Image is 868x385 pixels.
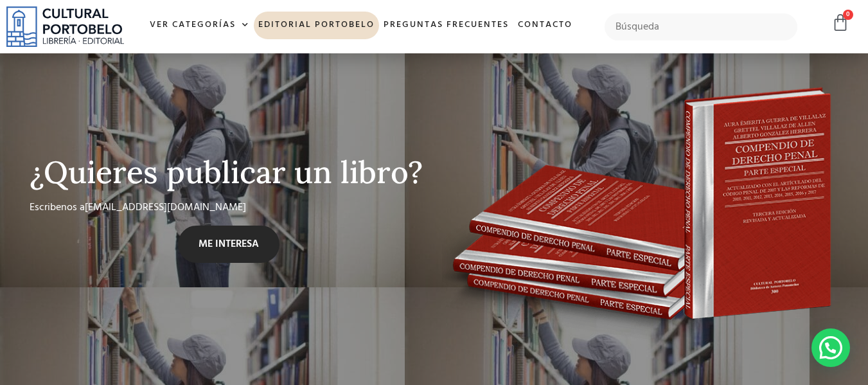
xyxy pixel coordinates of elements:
[85,199,246,216] a: [EMAIL_ADDRESS][DOMAIN_NAME]
[178,226,279,263] a: ME INTERESA
[30,200,415,226] div: Escribenos a
[605,13,798,40] input: Búsqueda
[254,12,379,39] a: Editorial Portobelo
[30,156,428,190] h2: ¿Quieres publicar un libro?
[199,237,259,252] span: ME INTERESA
[831,13,849,32] a: 0
[513,12,577,39] a: Contacto
[145,12,254,39] a: Ver Categorías
[379,12,513,39] a: Preguntas frecuentes
[843,10,853,20] span: 0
